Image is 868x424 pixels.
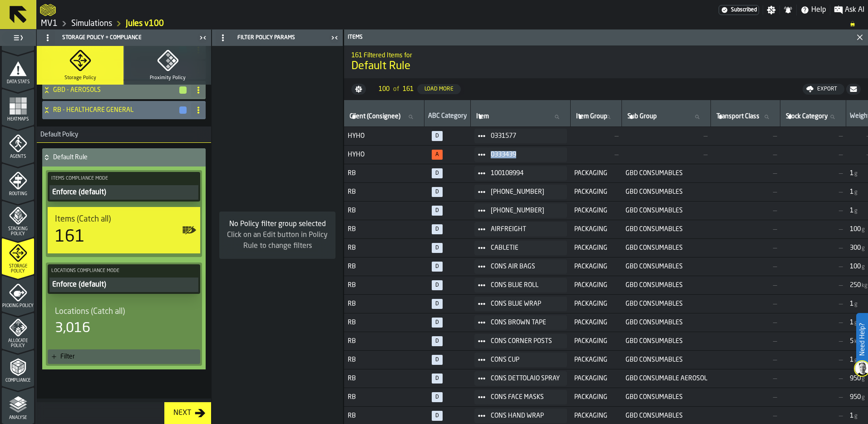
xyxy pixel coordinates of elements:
[715,338,777,345] span: —
[780,5,796,15] label: button-toggle-Notifications
[2,117,34,122] span: Heatmaps
[574,244,618,252] span: PACKAGING
[850,394,866,401] span: FormattedValue
[626,319,707,326] span: GBD CONSUMABLES
[850,263,861,270] span: 100
[432,224,443,234] span: N/A
[715,375,777,382] span: —
[474,111,567,123] input: label
[432,280,443,290] span: N/A
[574,319,618,326] span: PACKAGING
[850,263,866,270] span: FormattedValue
[715,394,777,401] span: —
[491,412,560,419] span: CONS HAND WRAP
[626,394,707,401] span: GBD CONSUMABLES
[845,5,864,15] span: Ask AI
[626,170,707,177] span: GBD CONSUMABLES
[574,412,618,419] span: PACKAGING
[53,106,178,114] h4: RB - HEALTHCARE GENERAL
[862,376,865,382] span: g
[715,356,777,363] span: —
[626,244,707,252] span: GBD CONSUMABLES
[2,338,34,348] span: Allocate Policy
[51,279,197,290] div: Enforce (default)
[227,230,328,252] div: Click on an Edit button in Policy Rule to change filters
[574,338,618,345] span: PACKAGING
[574,207,618,214] span: PACKAGING
[784,188,843,196] span: —
[715,132,777,140] span: —
[126,19,164,29] a: link-to-/wh/i/3ccf57d1-1e0c-4a81-a3bb-c2011c5f0d50/simulations/f0cee1e6-46d7-4697-9f2c-6ed035c8e141
[715,226,777,233] span: —
[763,5,779,15] label: button-toggle-Settings
[379,86,390,93] span: 100
[854,189,858,196] span: g
[348,132,421,140] span: HYHO
[850,170,858,177] span: FormattedValue
[715,244,777,252] span: —
[715,151,777,158] span: —
[784,151,843,158] span: —
[2,227,34,237] span: Stacking Policy
[491,282,560,289] span: CONS BLUE ROLL
[491,151,560,158] span: 0333439
[854,208,858,214] span: g
[55,228,85,246] div: 161
[41,19,58,29] a: link-to-/wh/i/3ccf57d1-1e0c-4a81-a3bb-c2011c5f0d50
[403,86,414,93] span: 161
[344,45,868,78] div: title-Default Rule
[348,170,421,177] span: RB
[715,412,777,419] span: —
[850,319,853,326] span: 1
[784,226,843,233] span: —
[348,207,421,214] span: RB
[328,32,341,43] label: button-toggle-Close me
[348,151,421,158] span: HYHO
[179,106,187,114] button: button-
[850,356,858,363] span: FormattedValue
[2,275,34,312] li: menu Picking Policy
[786,113,828,120] span: label
[574,151,618,158] span: —
[715,207,777,214] span: —
[53,154,202,161] h4: Default Rule
[491,170,560,177] span: 100108994
[348,226,421,233] span: RB
[491,319,560,326] span: CONS BROWN TAPE
[862,264,865,270] span: g
[2,238,34,274] li: menu Storage Policy
[40,18,864,29] nav: Breadcrumb
[2,313,34,349] li: menu Allocate Policy
[850,170,853,177] span: 1
[348,338,421,345] span: RB
[227,219,328,230] div: No Policy filter group selected
[55,307,193,317] div: Title
[854,320,858,326] span: g
[49,278,198,292] button: Enforce (default)
[491,263,560,270] span: CONS AIR BAGS
[491,226,560,233] span: AIRFREIGHT
[574,111,618,123] input: label
[574,263,618,270] span: PACKAGING
[850,300,853,308] span: 1
[850,375,866,382] span: FormattedValue
[850,338,853,345] span: 5
[2,264,34,274] span: Storage Policy
[348,319,421,326] span: RB
[850,244,861,252] span: 300
[715,319,777,326] span: —
[2,350,34,386] li: menu Compliance
[784,338,843,345] span: —
[348,394,421,401] span: RB
[731,7,757,13] span: Subscribed
[150,75,186,81] span: Proximity Policy
[850,282,861,289] span: 250
[491,132,560,140] span: 0331577
[344,30,868,45] header: Items
[2,387,34,424] li: menu Analyse
[784,111,842,123] input: label
[393,86,399,93] span: of
[850,207,853,214] span: 1
[627,113,657,120] span: label
[348,412,421,419] span: RB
